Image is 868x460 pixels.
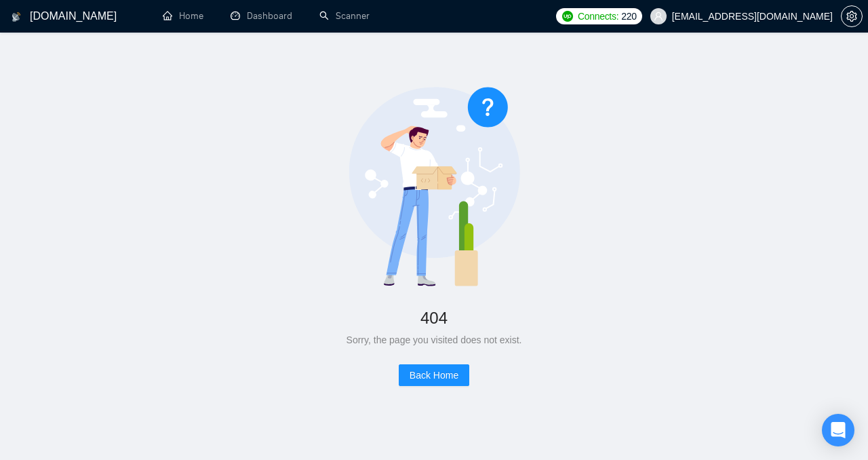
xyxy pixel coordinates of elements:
a: setting [841,11,863,22]
span: 220 [621,9,636,24]
span: Connects: [578,9,618,24]
button: setting [841,5,863,27]
span: Back Home [410,368,458,383]
div: Sorry, the page you visited does not exist. [43,332,825,347]
span: setting [842,11,862,22]
a: dashboardDashboard [231,10,292,22]
button: Back Home [399,364,469,386]
a: homeHome [163,10,203,22]
span: user [654,12,663,21]
img: logo [12,6,21,28]
div: 404 [43,303,825,332]
div: Open Intercom Messenger [822,414,854,446]
img: upwork-logo.png [562,11,573,22]
a: searchScanner [319,10,370,22]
